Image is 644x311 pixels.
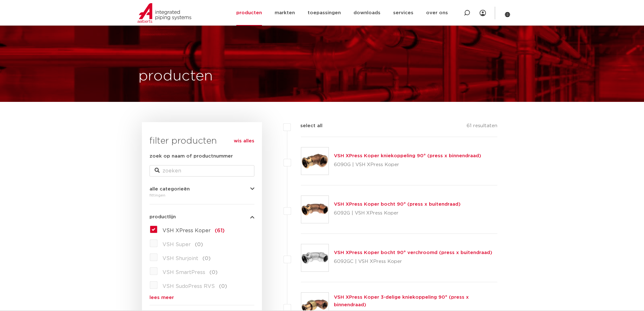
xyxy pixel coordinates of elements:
span: (61) [215,228,225,233]
span: VSH XPress Koper [163,228,211,233]
a: wis alles [234,137,254,145]
input: zoeken [150,165,254,177]
h3: filter producten [150,135,254,147]
label: select all [291,122,322,130]
img: Thumbnail for VSH XPress Koper bocht 90° (press x buitendraad) [301,196,328,223]
span: (0) [202,256,211,261]
span: VSH Super [163,242,191,247]
a: VSH XPress Koper 3-delige kniekoppeling 90° (press x binnendraad) [334,295,469,307]
img: Thumbnail for VSH XPress Koper bocht 90° verchroomd (press x buitendraad) [301,244,328,271]
button: productlijn [150,215,254,219]
h1: producten [138,66,213,86]
p: 6090G | VSH XPress Koper [334,160,481,170]
img: Thumbnail for VSH XPress Koper kniekoppeling 90° (press x binnendraad) [301,147,328,175]
span: (0) [209,270,218,275]
span: VSH Shurjoint [163,256,198,261]
span: VSH SudoPress RVS [163,284,215,289]
span: (0) [195,242,203,247]
a: VSH XPress Koper bocht 90° verchroomd (press x buitendraad) [334,250,492,255]
p: 61 resultaten [467,122,497,132]
span: VSH SmartPress [163,270,205,275]
label: zoek op naam of productnummer [150,152,233,160]
p: 6092G | VSH XPress Koper [334,208,461,218]
a: VSH XPress Koper bocht 90° (press x buitendraad) [334,202,461,207]
button: alle categorieën [150,187,254,191]
p: 6092GC | VSH XPress Koper [334,257,492,267]
span: (0) [219,284,227,289]
span: alle categorieën [150,187,190,191]
span: productlijn [150,215,176,219]
div: fittingen [150,191,254,199]
a: VSH XPress Koper kniekoppeling 90° (press x binnendraad) [334,153,481,158]
a: lees meer [150,295,254,300]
